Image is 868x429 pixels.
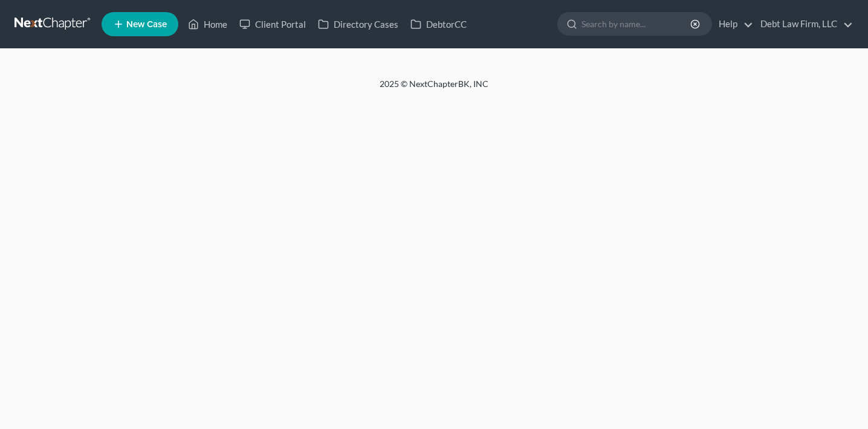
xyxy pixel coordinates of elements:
div: 2025 © NextChapterBK, INC [89,78,779,100]
a: Home [182,13,233,35]
a: DebtorCC [404,13,473,35]
a: Client Portal [233,13,312,35]
a: Help [713,13,753,35]
a: Directory Cases [312,13,404,35]
input: Search by name... [581,13,692,35]
a: Debt Law Firm, LLC [754,13,853,35]
span: New Case [126,20,167,29]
